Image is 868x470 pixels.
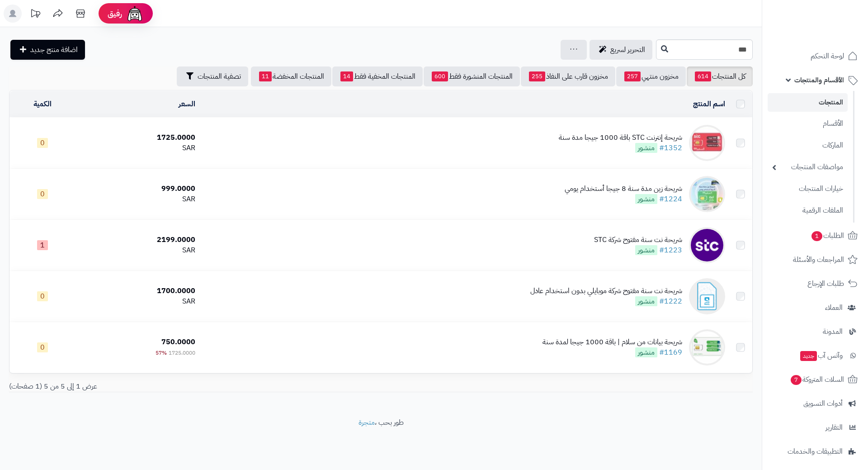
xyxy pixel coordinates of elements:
img: logo-2.png [807,25,859,44]
span: منشور [635,143,657,153]
div: شريحة نت سنة مفتوح شركة STC [594,235,682,245]
span: الأقسام والمنتجات [794,74,844,86]
a: لوحة التحكم [768,45,863,67]
span: منشور [635,347,657,357]
span: منشور [635,245,657,255]
div: SAR [80,296,196,307]
span: رفيق [108,8,122,19]
span: 614 [695,71,711,81]
span: 57% [156,349,167,357]
span: منشور [635,296,657,306]
span: وآتس آب [799,349,843,362]
a: الماركات [768,136,848,155]
a: الأقسام [768,114,848,133]
img: شريحة إنترنت STC باقة 1000 جيجا مدة سنة [689,125,725,161]
a: المنتجات المخفية فقط14 [332,66,423,86]
span: جديد [800,351,817,361]
span: 1 [811,231,822,241]
a: الكمية [33,99,52,109]
a: اضافة منتج جديد [10,40,85,60]
a: #1222 [659,296,682,307]
a: متجرة [359,417,375,428]
div: 999.0000 [80,184,196,194]
div: SAR [80,245,196,256]
a: #1224 [659,194,682,204]
span: 1725.0000 [169,349,195,357]
a: المنتجات المنشورة فقط600 [424,66,520,86]
span: 750.0000 [161,337,195,347]
a: التطبيقات والخدمات [768,441,863,462]
span: منشور [635,194,657,204]
span: المدونة [823,325,843,338]
span: المراجعات والأسئلة [793,253,844,266]
a: #1223 [659,245,682,256]
span: اضافة منتج جديد [30,44,78,55]
div: شريحة زين مدة سنة 8 جيجا أستخدام يومي [565,184,682,194]
span: طلبات الإرجاع [807,277,844,290]
div: شريحة بيانات من سلام | باقة 1000 جيجا لمدة سنة [542,337,682,347]
a: الملفات الرقمية [768,201,848,220]
a: تحديثات المنصة [24,5,47,25]
a: السلات المتروكة7 [768,369,863,390]
a: المراجعات والأسئلة [768,249,863,271]
img: شريحة بيانات من سلام | باقة 1000 جيجا لمدة سنة [689,329,725,366]
span: أدوات التسويق [803,397,843,410]
span: 14 [340,71,353,81]
div: SAR [80,194,196,204]
div: 1700.0000 [80,286,196,296]
a: طلبات الإرجاع [768,273,863,294]
a: التقارير [768,417,863,438]
a: السعر [179,99,195,109]
span: الطلبات [811,229,844,242]
div: SAR [80,143,196,153]
span: التحرير لسريع [610,44,645,55]
span: السلات المتروكة [790,373,844,386]
span: التقارير [826,421,843,434]
span: لوحة التحكم [811,50,844,62]
a: التحرير لسريع [590,40,652,60]
a: المدونة [768,321,863,342]
a: مواصفات المنتجات [768,157,848,177]
div: شريحة إنترنت STC باقة 1000 جيجا مدة سنة [559,133,682,143]
span: 0 [37,189,48,199]
a: خيارات المنتجات [768,179,848,199]
a: #1169 [659,347,682,358]
img: شريحة نت سنة مفتوح شركة STC [689,227,725,263]
img: ai-face.png [126,5,144,23]
span: 257 [624,71,641,81]
img: شريحة زين مدة سنة 8 جيجا أستخدام يومي [689,176,725,212]
div: عرض 1 إلى 5 من 5 (1 صفحات) [2,381,381,392]
a: وآتس آبجديد [768,345,863,366]
a: مخزون منتهي257 [616,66,686,86]
span: 7 [791,375,802,385]
span: العملاء [825,301,843,314]
a: #1352 [659,142,682,153]
a: مخزون قارب على النفاذ255 [521,66,615,86]
img: شريحة نت سنة مفتوح شركة موبايلي بدون استخدام عادل [689,278,725,314]
span: 0 [37,291,48,301]
a: اسم المنتج [693,99,725,109]
button: تصفية المنتجات [177,66,248,86]
span: 0 [37,138,48,148]
a: أدوات التسويق [768,393,863,414]
span: 255 [529,71,545,81]
span: تصفية المنتجات [198,71,241,82]
span: 1 [37,240,48,250]
span: 11 [259,71,272,81]
span: 600 [432,71,448,81]
a: المنتجات المخفضة11 [251,66,331,86]
div: 1725.0000 [80,133,196,143]
span: التطبيقات والخدمات [788,445,843,458]
div: شريحة نت سنة مفتوح شركة موبايلي بدون استخدام عادل [530,286,682,296]
a: العملاء [768,297,863,318]
span: 0 [37,342,48,352]
a: كل المنتجات614 [687,66,753,86]
a: الطلبات1 [768,225,863,247]
div: 2199.0000 [80,235,196,245]
a: المنتجات [768,93,848,112]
